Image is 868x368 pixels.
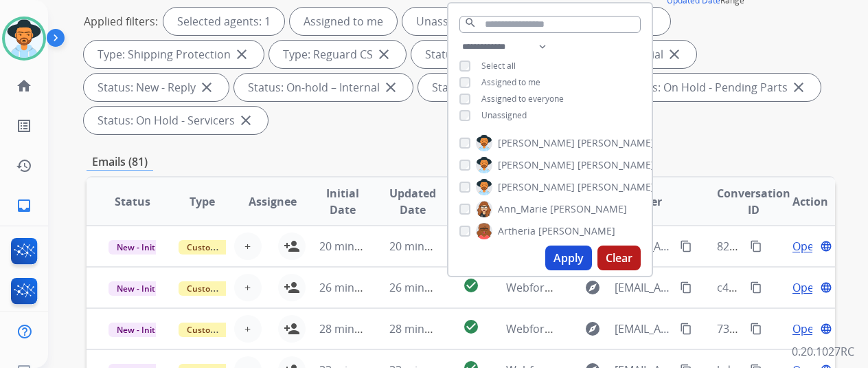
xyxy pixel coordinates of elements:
[790,79,807,96] mat-icon: close
[234,232,262,260] button: +
[750,240,762,252] mat-icon: content_copy
[578,180,654,194] span: [PERSON_NAME]
[584,279,601,296] mat-icon: explore
[615,321,672,337] span: [EMAIL_ADDRESS][DOMAIN_NAME]
[545,246,592,270] button: Apply
[244,238,251,255] span: +
[750,281,762,294] mat-icon: content_copy
[284,238,300,255] mat-icon: person_add
[584,321,601,337] mat-icon: explore
[87,153,153,171] p: Emails (81)
[615,279,672,296] span: [EMAIL_ADDRESS][DOMAIN_NAME]
[481,93,564,105] span: Assigned to everyone
[750,323,762,335] mat-icon: content_copy
[498,158,575,172] span: [PERSON_NAME]
[498,136,575,150] span: [PERSON_NAME]
[376,46,392,63] mat-icon: close
[84,74,229,101] div: Status: New - Reply
[418,74,606,101] div: Status: On-hold - Customer
[792,321,821,337] span: Open
[792,343,854,360] p: 0.20.1027RC
[115,193,150,210] span: Status
[666,46,683,63] mat-icon: close
[464,17,477,29] mat-icon: search
[820,240,832,252] mat-icon: language
[389,239,469,254] span: 20 minutes ago
[319,321,399,336] span: 28 minutes ago
[792,279,821,296] span: Open
[820,281,832,294] mat-icon: language
[319,239,399,254] span: 20 minutes ago
[411,41,546,68] div: Status: Open - All
[284,279,300,296] mat-icon: person_add
[463,277,479,294] mat-icon: check_circle
[463,318,479,335] mat-icon: check_circle
[233,46,250,63] mat-icon: close
[244,321,251,337] span: +
[506,280,817,295] span: Webform from [EMAIL_ADDRESS][DOMAIN_NAME] on [DATE]
[234,315,262,343] button: +
[578,158,654,172] span: [PERSON_NAME]
[680,281,692,294] mat-icon: content_copy
[792,238,821,255] span: Open
[402,8,491,35] div: Unassigned
[179,240,268,255] span: Customer Support
[498,202,547,216] span: Ann_Marie
[16,158,32,174] mat-icon: history
[84,107,268,134] div: Status: On Hold - Servicers
[820,323,832,335] mat-icon: language
[382,79,399,96] mat-icon: close
[597,246,641,270] button: Clear
[84,41,264,68] div: Type: Shipping Protection
[84,13,158,30] p: Applied filters:
[481,109,527,121] span: Unassigned
[16,118,32,134] mat-icon: list_alt
[5,19,43,58] img: avatar
[108,323,172,337] span: New - Initial
[234,74,413,101] div: Status: On-hold – Internal
[498,180,575,194] span: [PERSON_NAME]
[190,193,215,210] span: Type
[611,74,821,101] div: Status: On Hold - Pending Parts
[16,197,32,214] mat-icon: inbox
[680,240,692,252] mat-icon: content_copy
[389,185,436,218] span: Updated Date
[319,280,399,295] span: 26 minutes ago
[249,193,297,210] span: Assignee
[506,321,817,336] span: Webform from [EMAIL_ADDRESS][DOMAIN_NAME] on [DATE]
[179,323,268,337] span: Customer Support
[244,279,251,296] span: +
[108,281,172,296] span: New - Initial
[163,8,284,35] div: Selected agents: 1
[179,281,268,296] span: Customer Support
[550,202,627,216] span: [PERSON_NAME]
[680,323,692,335] mat-icon: content_copy
[234,274,262,301] button: +
[765,177,835,226] th: Action
[284,321,300,337] mat-icon: person_add
[481,60,516,72] span: Select all
[269,41,406,68] div: Type: Reguard CS
[290,8,397,35] div: Assigned to me
[498,224,536,238] span: Artheria
[389,321,469,336] span: 28 minutes ago
[389,280,469,295] span: 26 minutes ago
[538,224,615,238] span: [PERSON_NAME]
[108,240,172,255] span: New - Initial
[16,78,32,94] mat-icon: home
[238,112,254,129] mat-icon: close
[481,76,540,88] span: Assigned to me
[319,185,367,218] span: Initial Date
[717,185,790,218] span: Conversation ID
[198,79,215,96] mat-icon: close
[578,136,654,150] span: [PERSON_NAME]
